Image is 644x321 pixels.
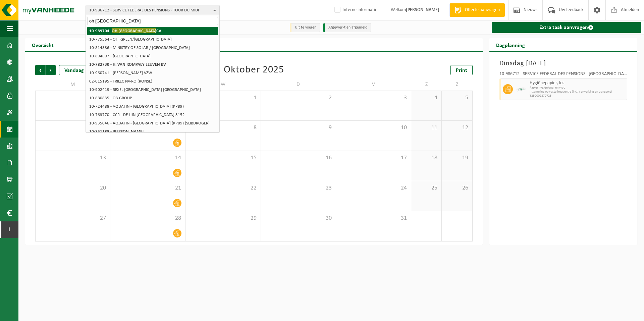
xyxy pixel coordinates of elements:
[499,58,627,68] h3: Dinsdag [DATE]
[114,215,182,222] span: 28
[499,72,627,78] div: 10-986712 - SERVICE FÉDÉRAL DES PENSIONS - [GEOGRAPHIC_DATA]
[445,94,469,102] span: 5
[339,94,408,102] span: 3
[530,86,625,90] span: Papier hygiénique, en vrac
[185,78,261,91] td: W
[87,111,218,119] li: 10-763770 - CCR - DE LIJN [GEOGRAPHIC_DATA] 3152
[39,184,107,192] span: 20
[86,5,220,15] button: 10-986712 - SERVICE FÉDÉRAL DES PENSIONS - TOUR DU MIDI
[333,5,377,15] label: Interne informatie
[46,65,56,75] span: Volgende
[456,68,467,73] span: Print
[87,77,218,86] li: 02-015195 - TRILEC NV-RO (RONSE)
[261,78,336,91] td: D
[339,124,408,131] span: 10
[89,5,211,15] span: 10-986712 - SERVICE FÉDÉRAL DES PENSIONS - TOUR DU MIDI
[114,154,182,162] span: 14
[492,22,641,33] a: Extra taak aanvragen
[87,35,218,44] li: 10-775564 - OH' GREEN/[GEOGRAPHIC_DATA]
[530,94,625,98] span: T250002870725
[530,81,625,86] span: Hygiënepapier, los
[415,184,438,192] span: 25
[89,28,161,33] strong: 10-989704 - CV
[264,94,332,102] span: 2
[87,17,218,25] input: Zoeken naar gekoppelde vestigingen
[59,65,89,75] div: Vandaag
[264,215,332,222] span: 30
[530,90,625,94] span: Inzameling op vaste frequentie (incl. verwerking en transport)
[290,23,320,32] li: Uit te voeren
[87,44,218,52] li: 10-814386 - MINISTRY OF SOLAR / [GEOGRAPHIC_DATA]
[87,119,218,127] li: 10-935046 - AQUAFIN - [GEOGRAPHIC_DATA] (KP89) (SLIBDROGER)
[189,154,257,162] span: 15
[463,7,501,13] span: Offerte aanvragen
[415,94,438,102] span: 4
[89,62,166,67] strong: 10-782730 - H. VAN ROMPAEY LEUVEN BV
[89,129,144,134] strong: 10-751188 - [PERSON_NAME]
[415,154,438,162] span: 18
[25,38,60,51] h2: Overzicht
[189,184,257,192] span: 22
[87,69,218,77] li: 10-960741 - [PERSON_NAME] VZW
[39,124,107,131] span: 6
[339,184,408,192] span: 24
[87,102,218,111] li: 10-724488 - AQUAFIN - [GEOGRAPHIC_DATA] (KP89)
[264,154,332,162] span: 16
[411,78,442,91] td: Z
[264,124,332,131] span: 9
[189,124,257,131] span: 8
[189,94,257,102] span: 1
[87,94,218,102] li: 10-880835 - O3 GROUP
[87,86,218,94] li: 10-902419 - REXEL [GEOGRAPHIC_DATA] [GEOGRAPHIC_DATA]
[39,215,107,222] span: 27
[87,52,218,60] li: 10-894697 - [GEOGRAPHIC_DATA]
[415,124,438,131] span: 11
[189,215,257,222] span: 29
[114,184,182,192] span: 21
[516,84,526,94] img: LP-SK-00500-LPE-16
[406,7,439,12] strong: [PERSON_NAME]
[445,184,469,192] span: 26
[224,65,284,75] div: Oktober 2025
[445,124,469,131] span: 12
[35,78,110,91] td: M
[112,28,156,33] span: OH [GEOGRAPHIC_DATA]
[7,221,12,238] span: I
[339,154,408,162] span: 17
[339,215,408,222] span: 31
[445,154,469,162] span: 19
[336,78,411,91] td: V
[450,65,473,75] a: Print
[323,23,371,32] li: Afgewerkt en afgemeld
[442,78,472,91] td: Z
[489,38,532,51] h2: Dagplanning
[39,154,107,162] span: 13
[449,3,505,17] a: Offerte aanvragen
[264,184,332,192] span: 23
[35,65,45,75] span: Vorige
